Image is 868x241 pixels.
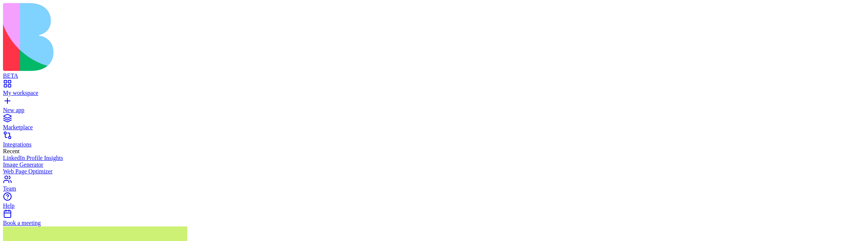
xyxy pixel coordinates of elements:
a: Image Generator [3,161,865,168]
div: Book a meeting [3,220,865,226]
div: My workspace [3,90,865,96]
div: Marketplace [3,124,865,131]
a: Marketplace [3,117,865,131]
div: BETA [3,72,865,79]
a: Integrations [3,135,865,148]
a: LinkedIn Profile Insights [3,155,865,161]
div: New app [3,107,865,114]
a: Web Page Optimizer [3,168,865,175]
a: Team [3,179,865,192]
div: Integrations [3,141,865,148]
div: Help [3,203,865,209]
a: New app [3,100,865,114]
a: Book a meeting [3,213,865,226]
span: Recent [3,148,19,154]
img: logo [3,3,303,71]
a: BETA [3,66,865,79]
a: My workspace [3,83,865,96]
div: Team [3,185,865,192]
a: Help [3,196,865,209]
